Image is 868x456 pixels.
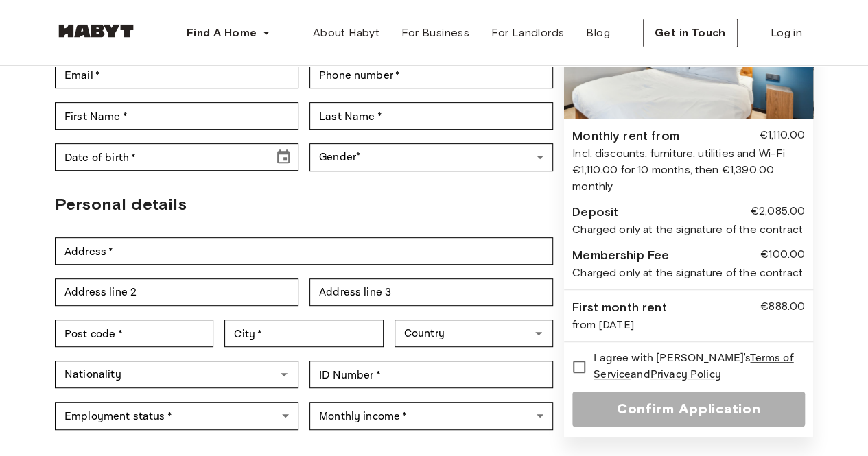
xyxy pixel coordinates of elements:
[586,25,610,41] span: Blog
[529,324,548,343] button: Open
[491,25,564,41] span: For Landlords
[572,246,669,265] div: Membership Fee
[771,25,802,41] span: Log in
[572,221,805,238] div: Charged only at the signature of the contract
[655,25,726,41] span: Get in Touch
[572,127,679,145] div: Monthly rent from
[401,25,469,41] span: For Business
[187,25,257,41] span: Find A Home
[594,351,793,382] a: Terms of Service
[572,317,805,333] div: from [DATE]
[572,265,805,281] div: Charged only at the signature of the contract
[176,19,281,47] button: Find A Home
[55,24,137,38] img: Habyt
[650,368,721,382] a: Privacy Policy
[643,19,738,47] button: Get in Touch
[760,19,813,47] a: Log in
[760,246,805,265] div: €100.00
[302,19,390,47] a: About Habyt
[594,350,794,383] span: I agree with [PERSON_NAME]'s and
[572,298,666,317] div: First month rent
[313,25,379,41] span: About Habyt
[760,298,805,317] div: €888.00
[575,19,621,47] a: Blog
[270,143,297,171] button: Choose date
[760,127,805,145] div: €1,110.00
[572,203,618,221] div: Deposit
[480,19,575,47] a: For Landlords
[390,19,480,47] a: For Business
[572,162,805,195] div: €1,110.00 for 10 months, then €1,390.00 monthly
[55,192,553,217] h2: Personal details
[274,365,294,384] button: Open
[751,203,805,221] div: €2,085.00
[572,145,805,162] div: Incl. discounts, furniture, utilities and Wi-Fi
